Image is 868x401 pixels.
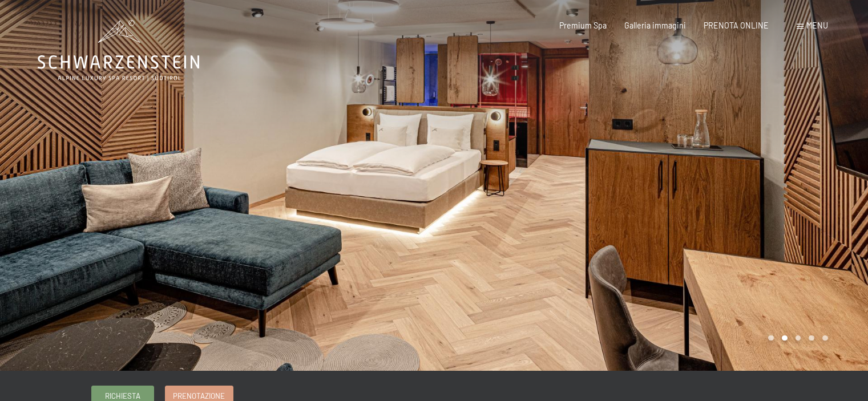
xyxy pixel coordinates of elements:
[559,21,607,30] a: Premium Spa
[704,21,769,30] a: PRENOTA ONLINE
[806,21,828,30] span: Menu
[173,391,225,401] span: Prenotazione
[105,391,140,401] span: Richiesta
[624,21,686,30] a: Galleria immagini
